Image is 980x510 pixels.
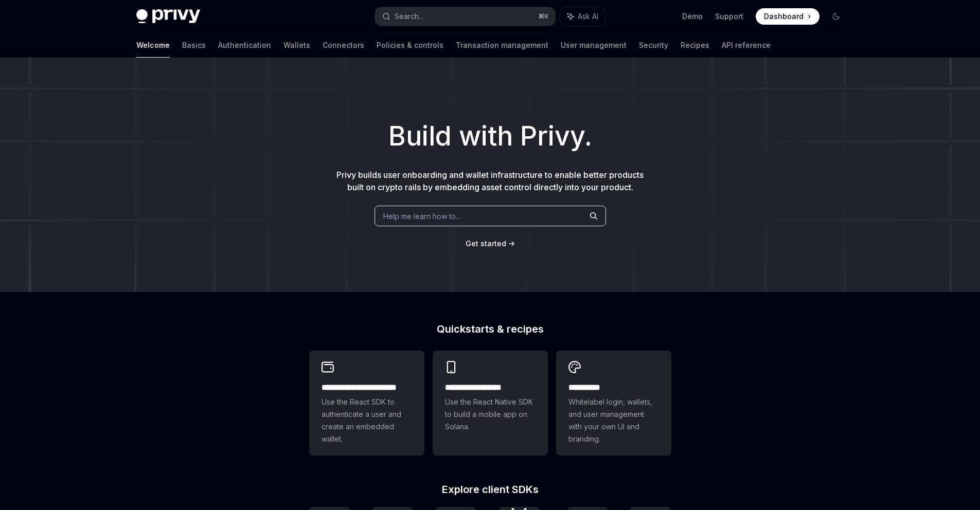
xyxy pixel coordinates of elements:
button: Toggle dark mode [828,8,844,25]
h2: Quickstarts & recipes [309,324,671,334]
h2: Explore client SDKs [309,484,671,495]
span: Whitelabel login, wallets, and user management with your own UI and branding. [568,396,659,445]
a: **** *****Whitelabel login, wallets, and user management with your own UI and branding. [556,351,671,456]
div: Search... [395,10,423,23]
button: Search...⌘K [375,7,555,26]
a: Demo [682,11,703,22]
span: Ask AI [578,11,598,22]
a: Security [639,33,668,58]
a: Dashboard [756,8,819,25]
a: Wallets [283,33,310,58]
span: Get started [466,239,506,248]
a: Transaction management [456,33,548,58]
a: Authentication [218,33,271,58]
a: Welcome [136,33,170,58]
a: API reference [722,33,771,58]
a: User management [561,33,627,58]
span: Help me learn how to… [383,211,461,222]
a: Policies & controls [377,33,443,58]
span: Dashboard [764,11,804,22]
span: Use the React Native SDK to build a mobile app on Solana. [445,396,536,433]
button: Ask AI [560,7,605,26]
span: ⌘ K [538,12,549,21]
a: Get started [466,239,506,249]
a: Support [715,11,743,22]
span: Privy builds user onboarding and wallet infrastructure to enable better products built on crypto ... [336,170,644,192]
a: **** **** **** ***Use the React Native SDK to build a mobile app on Solana. [433,351,548,456]
span: Use the React SDK to authenticate a user and create an embedded wallet. [322,396,412,445]
img: dark logo [136,9,200,24]
a: Basics [182,33,206,58]
a: Recipes [681,33,709,58]
h1: Build with Privy. [16,116,964,156]
a: Connectors [323,33,364,58]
